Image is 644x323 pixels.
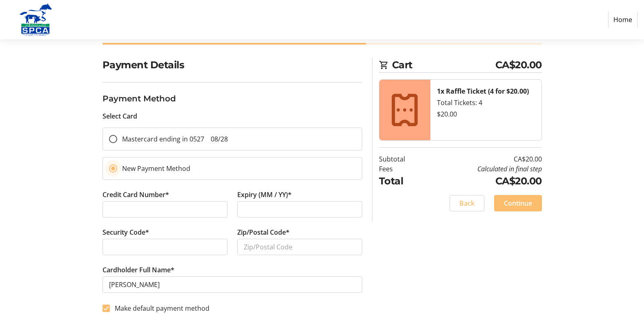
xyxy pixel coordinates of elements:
[426,154,542,164] td: CA$20.00
[211,135,228,144] span: 08/28
[504,198,532,208] span: Continue
[237,227,290,237] label: Zip/Postal Code*
[426,164,542,174] td: Calculated in final step
[392,58,495,72] span: Cart
[109,242,221,252] iframe: Secure CVC input frame
[122,135,228,144] span: Mastercard ending in 0527
[103,92,362,105] h3: Payment Method
[103,111,362,121] div: Select Card
[103,265,174,275] label: Cardholder Full Name*
[379,164,426,174] td: Fees
[437,109,535,119] div: $20.00
[237,190,292,200] label: Expiry (MM / YY)*
[237,239,362,255] input: Zip/Postal Code
[450,195,484,211] button: Back
[103,227,149,237] label: Security Code*
[459,198,475,208] span: Back
[103,58,362,72] h2: Payment Details
[379,174,426,188] td: Total
[608,12,637,27] a: Home
[244,204,356,214] iframe: Secure expiration date input frame
[437,98,535,108] div: Total Tickets: 4
[437,87,529,96] strong: 1x Raffle Ticket (4 for $20.00)
[494,195,542,211] button: Continue
[117,164,190,173] label: New Payment Method
[495,58,542,72] span: CA$20.00
[7,3,65,36] img: Alberta SPCA's Logo
[109,204,221,214] iframe: Secure card number input frame
[103,190,169,200] label: Credit Card Number*
[426,174,542,188] td: CA$20.00
[103,276,362,293] input: Card Holder Name
[379,154,426,164] td: Subtotal
[110,303,209,313] label: Make default payment method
